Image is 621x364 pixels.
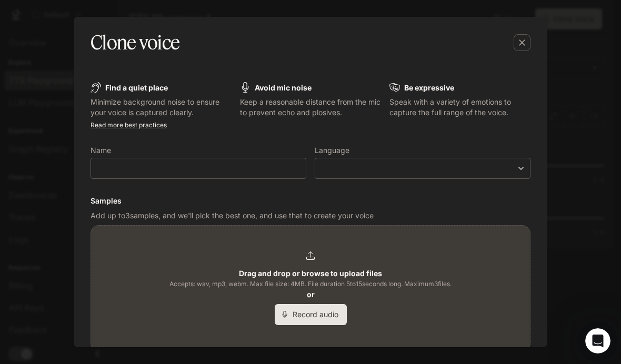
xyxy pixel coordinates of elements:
[169,279,452,289] span: Accepts: wav, mp3, webm. Max file size: 4MB. File duration 5 to 15 seconds long. Maximum 3 files.
[315,163,530,174] div: ​
[389,97,530,118] p: Speak with a variety of emotions to capture the full range of the voice.
[585,328,610,353] iframe: Intercom live chat
[91,29,179,56] h5: Clone voice
[91,196,530,206] h6: Samples
[91,147,111,154] p: Name
[91,210,530,221] p: Add up to 3 samples, and we'll pick the best one, and use that to create your voice
[307,290,315,299] b: or
[105,83,168,92] b: Find a quiet place
[255,83,312,92] b: Avoid mic noise
[91,97,232,118] p: Minimize background noise to ensure your voice is captured clearly.
[275,304,347,325] button: Record audio
[240,97,381,118] p: Keep a reasonable distance from the mic to prevent echo and plosives.
[91,121,167,129] a: Read more best practices
[404,83,454,92] b: Be expressive
[239,269,382,278] b: Drag and drop or browse to upload files
[315,147,349,154] p: Language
